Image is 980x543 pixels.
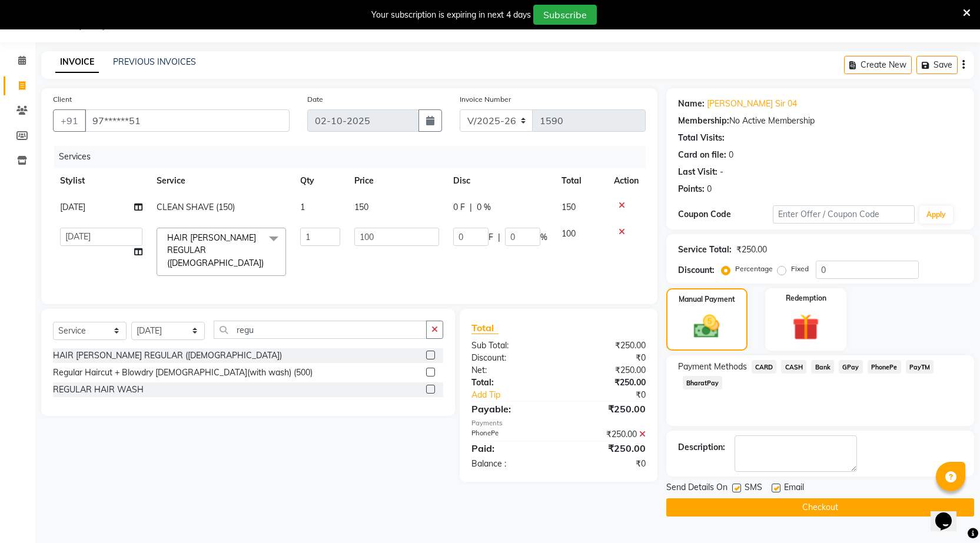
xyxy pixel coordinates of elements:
div: ₹250.00 [559,441,655,455]
span: 0 F [453,201,465,214]
div: 0 [729,149,733,161]
div: Membership: [678,115,729,127]
span: Bank [811,360,834,374]
button: Checkout [666,498,974,517]
label: Date [307,94,323,105]
div: Name: [678,98,705,110]
a: INVOICE [55,52,99,73]
div: REGULAR HAIR WASH [53,384,144,396]
span: BharatPay [683,376,723,389]
button: +91 [53,109,86,132]
div: ₹0 [559,458,655,470]
div: Discount: [678,264,715,277]
th: Total [554,168,607,194]
div: Card on file: [678,149,726,161]
span: Total [471,322,499,334]
span: 150 [354,202,368,212]
div: Discount: [463,352,559,364]
label: Fixed [791,264,809,274]
button: Subscribe [533,5,597,25]
div: Net: [463,364,559,377]
div: ₹250.00 [559,428,655,441]
div: Regular Haircut + Blowdry [DEMOGRAPHIC_DATA](with wash) (500) [53,367,313,379]
th: Qty [293,168,347,194]
button: Save [916,56,958,74]
div: Services [54,146,655,168]
div: ₹250.00 [559,339,655,352]
label: Redemption [786,293,826,304]
span: CASH [781,360,806,374]
span: 150 [562,202,576,212]
th: Price [347,168,447,194]
button: Create New [844,56,912,74]
th: Action [607,168,646,194]
div: ₹250.00 [736,244,767,256]
span: PayTM [906,360,934,374]
div: HAIR [PERSON_NAME] REGULAR ([DEMOGRAPHIC_DATA]) [53,349,282,362]
div: Points: [678,183,705,195]
span: CARD [752,360,777,374]
div: Total: [463,377,559,389]
div: ₹250.00 [559,377,655,389]
div: Description: [678,441,725,454]
th: Disc [446,168,554,194]
div: Last Visit: [678,166,717,178]
img: _cash.svg [686,312,727,341]
div: Total Visits: [678,132,725,144]
div: Service Total: [678,244,732,256]
div: No Active Membership [678,115,962,127]
span: [DATE] [60,202,85,212]
span: CLEAN SHAVE (150) [157,202,235,212]
input: Enter Offer / Coupon Code [773,205,915,224]
span: 1 [300,202,305,212]
div: Your subscription is expiring in next 4 days [371,9,531,21]
label: Percentage [735,264,773,274]
span: | [470,201,472,214]
span: Send Details On [666,481,727,496]
div: Sub Total: [463,339,559,352]
span: Payment Methods [678,361,747,373]
span: | [498,231,500,244]
div: Balance : [463,458,559,470]
div: Payable: [463,402,559,416]
label: Manual Payment [679,294,735,305]
label: Invoice Number [460,94,511,105]
div: ₹250.00 [559,364,655,377]
label: Client [53,94,72,105]
a: PREVIOUS INVOICES [113,56,196,67]
a: x [264,258,269,268]
div: ₹0 [574,389,655,401]
a: [PERSON_NAME] Sir 04 [707,98,797,110]
div: ₹250.00 [559,402,655,416]
span: % [540,231,547,244]
span: 100 [562,228,576,239]
input: Search by Name/Mobile/Email/Code [85,109,290,132]
span: F [489,231,493,244]
div: - [720,166,723,178]
a: Add Tip [463,389,574,401]
div: 0 [707,183,712,195]
span: SMS [745,481,762,496]
div: Payments [471,418,646,428]
span: Email [784,481,804,496]
span: PhonePe [868,360,901,374]
button: Apply [919,206,953,224]
div: Paid: [463,441,559,455]
div: ₹0 [559,352,655,364]
th: Stylist [53,168,150,194]
span: 0 % [477,201,491,214]
div: Coupon Code [678,208,773,221]
span: HAIR [PERSON_NAME] REGULAR ([DEMOGRAPHIC_DATA]) [167,232,264,268]
th: Service [150,168,293,194]
input: Search or Scan [214,321,427,339]
img: _gift.svg [784,311,828,344]
span: GPay [839,360,863,374]
div: PhonePe [463,428,559,441]
iframe: chat widget [931,496,968,531]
